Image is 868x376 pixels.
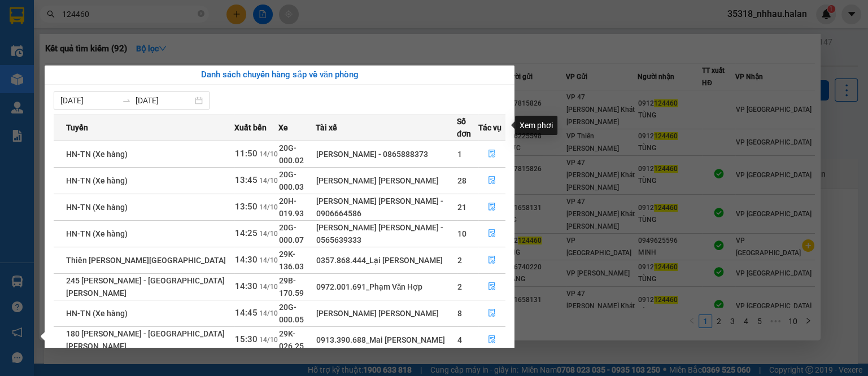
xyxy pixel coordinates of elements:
button: file-done [479,304,505,322]
span: file-done [488,150,496,159]
span: file-done [488,229,496,238]
input: Đến ngày [136,94,193,107]
div: 0913.390.688_Mai [PERSON_NAME] [316,334,456,346]
span: 4 [457,335,462,344]
span: Tác vụ [478,121,501,134]
button: file-done [479,225,505,243]
span: Tài xế [316,121,337,134]
span: 13:45 [235,175,258,185]
button: file-done [479,331,505,349]
span: file-done [488,176,496,185]
span: file-done [488,256,496,265]
div: 0357.868.444_Lại [PERSON_NAME] [316,254,456,266]
span: file-done [488,309,496,318]
span: 29B-170.59 [279,276,304,298]
span: 14/10 [259,177,278,185]
div: [PERSON_NAME] - 0865888373 [316,148,456,160]
span: 14:25 [235,228,258,238]
span: 20G-000.03 [279,170,304,191]
div: [PERSON_NAME] [PERSON_NAME] - 0906664586 [316,195,456,220]
span: 14/10 [259,203,278,211]
span: 14/10 [259,309,278,317]
span: HN-TN (Xe hàng) [66,203,128,212]
span: 8 [457,309,462,318]
span: 20G-000.07 [279,223,304,244]
span: swap-right [122,96,131,105]
button: file-done [479,198,505,216]
button: file-done [479,145,505,163]
span: file-done [488,335,496,344]
span: 21 [457,203,466,212]
button: file-done [479,172,505,190]
span: 28 [457,176,466,185]
span: Thiên [PERSON_NAME][GEOGRAPHIC_DATA] [66,256,226,265]
span: Tuyến [66,121,88,134]
span: 14/10 [259,150,278,158]
span: 29K-136.03 [279,250,304,271]
div: [PERSON_NAME] [PERSON_NAME] [316,307,456,320]
span: 2 [457,256,462,265]
span: 15:30 [235,334,258,344]
span: file-done [488,282,496,291]
span: 10 [457,229,466,238]
span: HN-TN (Xe hàng) [66,150,128,159]
span: 14/10 [259,256,278,264]
span: 14:30 [235,281,258,291]
span: 20G-000.02 [279,143,304,165]
span: 245 [PERSON_NAME] - [GEOGRAPHIC_DATA][PERSON_NAME] [66,276,225,298]
span: HN-TN (Xe hàng) [66,229,128,238]
span: 180 [PERSON_NAME] - [GEOGRAPHIC_DATA][PERSON_NAME] [66,329,225,351]
div: Xem phơi [515,116,557,135]
span: HN-TN (Xe hàng) [66,309,128,318]
span: 14:45 [235,308,258,318]
span: HN-TN (Xe hàng) [66,176,128,185]
div: 0972.001.691_Phạm Văn Hợp [316,281,456,293]
span: 20G-000.05 [279,303,304,324]
input: Từ ngày [60,94,117,107]
span: 14/10 [259,283,278,291]
span: 20H-019.93 [279,196,304,218]
div: [PERSON_NAME] [PERSON_NAME] - 0565639333 [316,221,456,246]
span: 29K-026.25 [279,329,304,351]
span: to [122,96,131,105]
span: Số đơn [457,115,478,140]
span: file-done [488,203,496,212]
span: Xuất bến [234,121,267,134]
span: 13:50 [235,202,258,212]
span: Xe [278,121,288,134]
span: 14/10 [259,336,278,344]
div: [PERSON_NAME] [PERSON_NAME] [316,174,456,187]
span: 14:30 [235,255,258,265]
span: 1 [457,150,462,159]
span: 11:50 [235,148,258,159]
div: Danh sách chuyến hàng sắp về văn phòng [54,68,505,82]
span: 2 [457,282,462,291]
button: file-done [479,251,505,269]
span: 14/10 [259,230,278,238]
button: file-done [479,278,505,296]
